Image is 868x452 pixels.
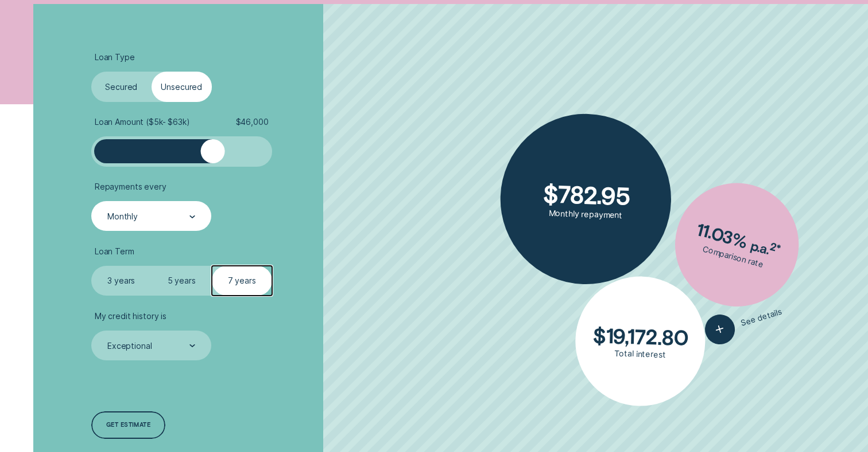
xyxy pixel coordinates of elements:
span: Loan Term [95,246,134,257]
label: 3 years [91,266,152,296]
label: 7 years [212,266,272,296]
span: My credit history is [95,311,166,321]
span: Loan Amount ( $5k - $63k ) [95,117,190,127]
span: See details [739,306,782,327]
span: $ 46,000 [236,117,269,127]
span: Repayments every [95,182,166,192]
label: Unsecured [152,72,212,102]
label: 5 years [152,266,212,296]
div: Exceptional [107,341,152,351]
label: Secured [91,72,152,102]
div: Monthly [107,211,138,222]
a: Get estimate [91,411,166,438]
button: See details [701,297,785,348]
span: Loan Type [95,52,135,62]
